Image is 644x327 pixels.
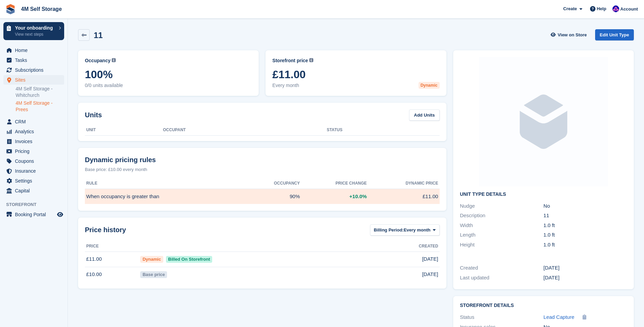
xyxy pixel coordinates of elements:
[85,155,440,165] div: Dynamic pricing rules
[595,29,634,40] a: Edit Unit Type
[460,264,544,272] div: Created
[3,147,64,156] a: menu
[460,241,544,249] div: Height
[544,212,627,220] div: 11
[3,127,64,136] a: menu
[290,193,300,201] span: 90%
[349,193,367,201] span: +10.0%
[3,176,64,186] a: menu
[112,58,116,62] img: icon-info-grey-7440780725fd019a000dd9b08b2336e03edf1995a4989e88bcd33f0948082b44.svg
[544,231,627,239] div: 1.0 ft
[16,86,64,99] a: 4M Self Storage - Whitchurch
[419,82,440,89] div: Dynamic
[140,256,163,263] div: Dynamic
[15,210,56,219] span: Booking Portal
[612,5,619,12] img: Pete Clutton
[85,225,126,235] span: Price history
[423,193,438,201] span: £11.00
[544,264,627,272] div: [DATE]
[460,212,544,220] div: Description
[374,227,404,234] span: Billing Period:
[3,156,64,166] a: menu
[15,46,56,55] span: Home
[3,75,64,85] a: menu
[85,166,440,173] div: Base price: £10.00 every month
[85,68,252,81] span: 100%
[85,178,244,189] th: Rule
[404,227,430,234] span: Every month
[15,25,55,30] p: Your onboarding
[85,189,244,204] td: When occupancy is greater than
[3,186,64,195] a: menu
[5,4,16,14] img: stora-icon-8386f47178a22dfd0bd8f6a31ec36ba5ce8667c1dd55bd0f319d3a0aa187defe.svg
[597,5,606,12] span: Help
[163,125,327,136] th: Occupant
[422,271,438,278] span: [DATE]
[3,117,64,126] a: menu
[15,166,56,176] span: Insurance
[85,57,110,64] span: Occupancy
[15,55,56,65] span: Tasks
[56,210,64,219] a: Preview store
[272,82,439,89] span: Every month
[3,210,64,219] a: menu
[15,75,56,85] span: Sites
[85,82,252,89] span: 0/0 units available
[15,156,56,166] span: Coupons
[460,222,544,229] div: Width
[563,5,577,12] span: Create
[460,192,627,197] h2: Unit Type details
[94,31,103,40] h2: 11
[85,267,139,282] td: £10.00
[370,224,440,236] button: Billing Period: Every month
[419,243,438,249] span: Created
[460,313,544,321] div: Status
[3,22,64,40] a: Your onboarding View next steps
[85,110,102,120] h2: Units
[550,29,590,40] a: View on Store
[406,180,438,186] span: Dynamic price
[85,241,139,252] th: Price
[15,147,56,156] span: Pricing
[3,55,64,65] a: menu
[15,127,56,136] span: Analytics
[85,252,139,267] td: £11.00
[460,303,627,308] h2: Storefront Details
[274,180,300,186] span: Occupancy
[272,57,308,64] span: Storefront price
[15,186,56,195] span: Capital
[15,137,56,146] span: Invoices
[460,274,544,282] div: Last updated
[272,68,439,81] span: £11.00
[15,65,56,75] span: Subscriptions
[620,6,638,13] span: Account
[85,125,163,136] th: Unit
[544,313,574,321] a: Lead Capture
[3,46,64,55] a: menu
[544,274,627,282] div: [DATE]
[166,256,213,263] span: Billed On Storefront
[544,241,627,249] div: 1.0 ft
[6,201,68,208] span: Storefront
[422,255,438,263] span: [DATE]
[335,180,367,186] span: Price change
[16,100,64,113] a: 4M Self Storage - Prees
[479,57,608,186] img: blank-unit-type-icon-ffbac7b88ba66c5e286b0e438baccc4b9c83835d4c34f86887a83fc20ec27e7b.svg
[3,137,64,146] a: menu
[15,31,55,37] p: View next steps
[409,109,439,121] a: Add Units
[15,176,56,186] span: Settings
[460,231,544,239] div: Length
[327,125,439,136] th: Status
[18,3,65,15] a: 4M Self Storage
[15,117,56,126] span: CRM
[544,222,627,229] div: 1.0 ft
[460,202,544,210] div: Nudge
[544,314,574,320] span: Lead Capture
[558,32,587,38] span: View on Store
[309,58,313,62] img: icon-info-grey-7440780725fd019a000dd9b08b2336e03edf1995a4989e88bcd33f0948082b44.svg
[140,271,167,278] span: Base price
[544,202,627,210] div: No
[3,65,64,75] a: menu
[3,166,64,176] a: menu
